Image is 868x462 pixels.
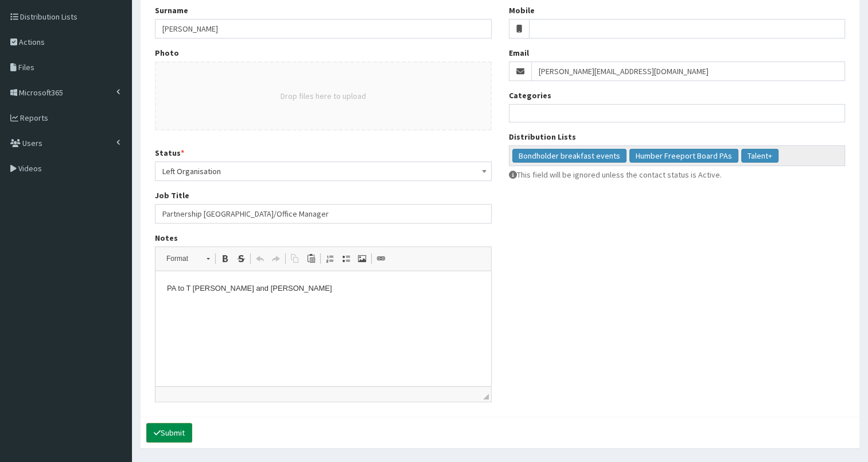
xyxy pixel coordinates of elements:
[155,47,179,59] label: Photo
[483,394,489,399] span: Drag to resize
[155,161,492,181] span: Left Organisation
[252,251,268,266] a: Undo (Ctrl+Z)
[18,62,34,72] span: Files
[629,149,738,163] li: Humber Freeport Board PAs
[233,251,249,266] a: Strike Through
[268,251,284,266] a: Redo (Ctrl+Y)
[509,169,846,180] p: This field will be ignored unless the contact status is Active.
[155,232,178,244] label: Notes
[281,90,366,102] button: Drop files here to upload
[509,90,551,101] label: Categories
[155,5,188,16] label: Surname
[217,251,233,266] a: Bold (Ctrl+B)
[18,163,42,174] span: Videos
[322,251,338,266] a: Insert/Remove Numbered List
[22,138,42,148] span: Users
[19,37,45,47] span: Actions
[373,251,389,266] a: Link (Ctrl+L)
[155,147,184,159] label: Status
[155,190,189,201] label: Job Title
[19,87,63,98] span: Microsoft365
[354,251,370,266] a: Image
[303,251,319,266] a: Paste (Ctrl+V)
[287,251,303,266] a: Copy (Ctrl+C)
[160,251,216,267] a: Format
[20,11,77,22] span: Distribution Lists
[509,131,576,143] label: Distribution Lists
[741,149,779,163] li: Talent+
[509,5,535,16] label: Mobile
[155,271,491,386] iframe: Rich Text Editor, notes
[162,163,484,179] span: Left Organisation
[20,113,48,123] span: Reports
[161,251,201,266] span: Format
[146,423,192,442] button: Submit
[512,149,626,163] li: Bondholder breakfast events
[509,47,529,59] label: Email
[338,251,354,266] a: Insert/Remove Bulleted List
